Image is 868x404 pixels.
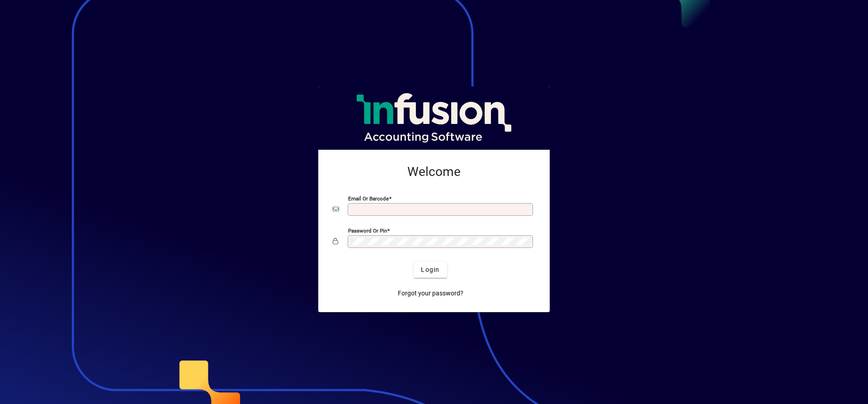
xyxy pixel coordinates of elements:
[414,261,447,278] button: Login
[421,265,439,275] span: Login
[348,228,387,234] mat-label: Password or Pin
[348,195,389,202] mat-label: Email or Barcode
[394,285,467,301] a: Forgot your password?
[333,164,535,180] h2: Welcome
[398,289,463,298] span: Forgot your password?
